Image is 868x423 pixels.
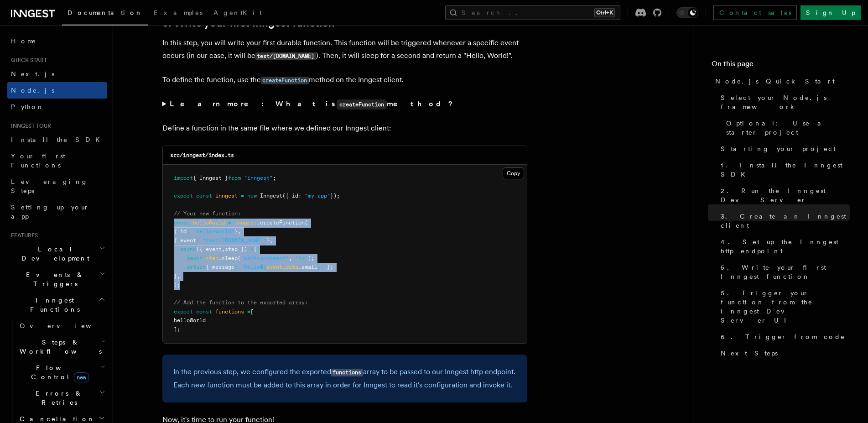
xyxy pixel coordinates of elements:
a: Sign Up [800,5,861,20]
a: Leveraging Steps [7,173,107,199]
span: } [174,273,177,279]
a: 5. Trigger your function from the Inngest Dev Server UI [717,285,850,329]
span: ( [238,255,241,261]
button: Search...Ctrl+K [445,5,620,20]
span: ; [273,175,276,181]
span: Events & Triggers [7,270,99,288]
span: ${ [260,264,266,270]
span: functions [215,308,244,315]
span: export [174,308,193,315]
span: Errors & Retries [16,389,99,407]
span: Install the SDK [11,136,105,143]
span: "my-app" [305,193,330,199]
a: Starting your project [717,141,850,157]
span: , [177,273,180,279]
span: ( [305,219,308,226]
a: Overview [16,318,107,334]
span: "test/[DOMAIN_NAME]" [203,237,266,244]
span: ); [174,282,180,288]
span: step [206,255,218,261]
span: "wait-a-moment" [241,255,289,261]
span: Node.js [11,87,54,94]
span: const [196,193,212,199]
span: ({ event [196,246,222,252]
span: ); [308,255,314,261]
span: = [241,193,244,199]
span: from [228,175,241,181]
code: test/[DOMAIN_NAME] [255,52,316,60]
a: AgentKit [208,3,267,25]
span: "1s" [295,255,308,261]
span: ]; [174,326,180,333]
span: 4. Set up the Inngest http endpoint [721,237,850,256]
a: 6. Trigger from code [717,329,850,345]
span: await [187,255,203,261]
a: createFunction [261,75,309,84]
span: . [282,264,286,270]
span: } [266,237,270,244]
button: Copy [503,167,524,179]
span: new [247,193,257,199]
span: 1. Install the Inngest SDK [721,161,850,179]
span: [ [250,308,254,315]
span: , [289,255,292,261]
span: step }) [225,246,247,252]
span: data [286,264,298,270]
code: createFunction [261,77,309,84]
span: 2. Run the Inngest Dev Server [721,186,850,204]
span: Steps & Workflows [16,338,102,356]
span: 3. Create an Inngest client [721,212,850,230]
span: = [228,219,231,226]
span: Flow Control [16,363,100,381]
span: "hello-world" [193,228,234,235]
span: new [74,372,89,382]
a: Next.js [7,66,107,82]
span: } [317,264,321,270]
a: Select your Node.js framework [717,89,850,115]
span: { message [206,264,234,270]
span: 5. Trigger your function from the Inngest Dev Server UI [721,288,850,325]
span: helloWorld [193,219,225,226]
span: AgentKit [213,9,262,16]
span: , [238,228,241,235]
a: Install the SDK [7,131,107,148]
button: Local Development [7,241,107,266]
span: // Your new function: [174,210,241,217]
a: Next Steps [717,345,850,361]
a: 1. Install the Inngest SDK [717,157,850,183]
a: 5. Write your first Inngest function [717,259,850,285]
a: Documentation [62,3,148,26]
span: , [270,237,273,244]
code: src/inngest/index.ts [170,152,234,158]
button: Steps & Workflows [16,334,107,360]
h4: On this page [712,58,850,73]
span: Setting up your app [11,204,89,220]
button: Events & Triggers [7,266,107,292]
span: { event [174,237,196,244]
span: Quick start [7,57,47,64]
span: : [187,228,190,235]
summary: Learn more: What iscreateFunctionmethod? [162,98,527,111]
span: Your first Functions [11,152,65,169]
span: Inngest Functions [7,296,99,314]
span: Python [11,103,44,110]
p: Define a function in the same file where we defined our Inngest client: [162,122,527,135]
span: event [266,264,282,270]
span: : [234,264,238,270]
span: Documentation [68,9,143,16]
span: Local Development [7,245,99,263]
span: Leveraging Steps [11,178,88,194]
span: Optional: Use a starter project [726,119,850,137]
span: Examples [154,9,203,16]
span: export [174,193,193,199]
span: helloWorld [174,317,206,324]
span: { id [174,228,187,235]
code: createFunction [337,99,387,110]
span: `Hello [241,264,260,270]
span: Inngest tour [7,122,51,130]
span: .createFunction [257,219,305,226]
code: functions [331,369,363,376]
span: // Add the function to the exported array: [174,299,308,306]
a: Contact sales [713,5,797,20]
span: !` [321,264,327,270]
